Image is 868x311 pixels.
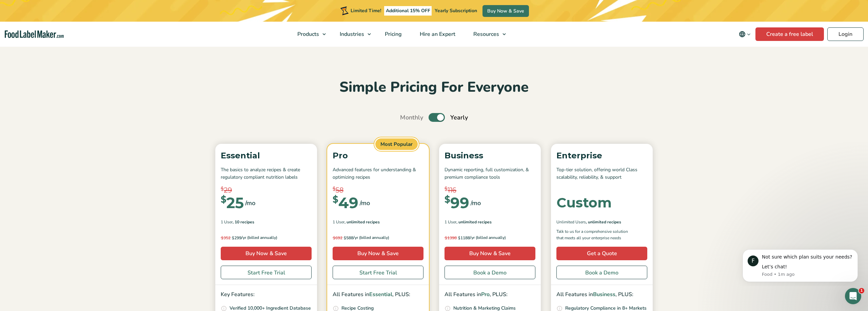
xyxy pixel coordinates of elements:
[586,219,621,225] span: , Unlimited Recipes
[232,235,234,240] span: $
[221,266,312,279] a: Start Free Trial
[221,235,223,240] span: $
[289,22,329,47] a: Products
[221,195,244,210] div: 25
[593,291,615,298] span: Business
[445,185,448,193] span: $
[471,198,481,208] span: /mo
[333,247,423,260] a: Buy Now & Save
[376,22,409,47] a: Pricing
[212,78,656,97] h2: Simple Pricing For Everyone
[221,149,312,162] p: Essential
[333,185,336,193] span: $
[556,149,647,162] p: Enterprise
[333,266,423,279] a: Start Free Trial
[445,235,447,240] span: $
[445,195,469,210] div: 99
[221,166,312,181] p: The basics to analyze recipes & create regulatory compliant nutrition labels
[221,185,224,193] span: $
[333,195,338,204] span: $
[471,30,500,38] span: Resources
[445,195,450,204] span: $
[224,185,232,195] span: 29
[333,235,353,241] span: 588
[221,195,226,204] span: $
[859,288,864,293] span: 1
[556,166,647,181] p: Top-tier solution, offering world Class scalability, reliability, & support
[343,235,346,240] span: $
[241,235,277,241] span: /yr (billed annually)
[221,235,241,241] span: 299
[369,291,392,298] span: Essential
[221,247,312,260] a: Buy Now & Save
[221,290,312,299] p: Key Features:
[333,195,358,210] div: 49
[556,290,647,299] p: All Features in , PLUS:
[465,22,509,47] a: Resources
[435,7,477,14] span: Yearly Subscription
[481,291,490,298] span: Pro
[445,247,535,260] a: Buy Now & Save
[233,219,254,225] span: , 10 Recipes
[338,30,365,38] span: Industries
[556,247,647,260] a: Get a Quote
[333,149,423,162] p: Pro
[418,30,456,38] span: Hire an Expert
[333,290,423,299] p: All Features in , PLUS:
[411,22,463,47] a: Hire an Expert
[845,288,861,304] iframe: Intercom live chat
[383,30,402,38] span: Pricing
[445,235,470,241] span: 1188
[445,290,535,299] p: All Features in , PLUS:
[336,185,343,195] span: 58
[827,27,864,41] a: Login
[333,166,423,181] p: Advanced features for understanding & optimizing recipes
[445,266,535,279] a: Book a Demo
[734,27,755,41] button: Change language
[445,149,535,162] p: Business
[556,228,634,241] p: Talk to us for a comprehensive solution that meets all your enterprise needs
[331,22,374,47] a: Industries
[450,113,468,122] span: Yearly
[755,27,824,41] a: Create a free label
[374,137,419,151] span: Most Popular
[333,235,342,241] del: 692
[445,235,457,241] del: 1398
[445,219,456,225] span: 1 User
[221,235,231,241] del: 352
[400,113,423,122] span: Monthly
[556,266,647,279] a: Book a Demo
[556,219,586,225] span: Unlimited Users
[245,198,255,208] span: /mo
[221,219,233,225] span: 1 User
[5,30,64,38] a: Food Label Maker homepage
[429,113,445,122] label: Toggle
[456,219,492,225] span: , Unlimited Recipes
[445,166,535,181] p: Dynamic reporting, full customization, & premium compliance tools
[458,235,460,240] span: $
[333,219,344,225] span: 1 User
[556,196,612,209] div: Custom
[482,5,529,17] a: Buy Now & Save
[732,243,868,286] iframe: Intercom notifications message
[295,30,320,38] span: Products
[333,235,335,240] span: $
[360,198,370,208] span: /mo
[384,6,432,16] span: Additional 15% OFF
[448,185,456,195] span: 116
[344,219,380,225] span: , Unlimited Recipes
[353,235,389,241] span: /yr (billed annually)
[351,7,381,14] span: Limited Time!
[470,235,506,241] span: /yr (billed annually)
